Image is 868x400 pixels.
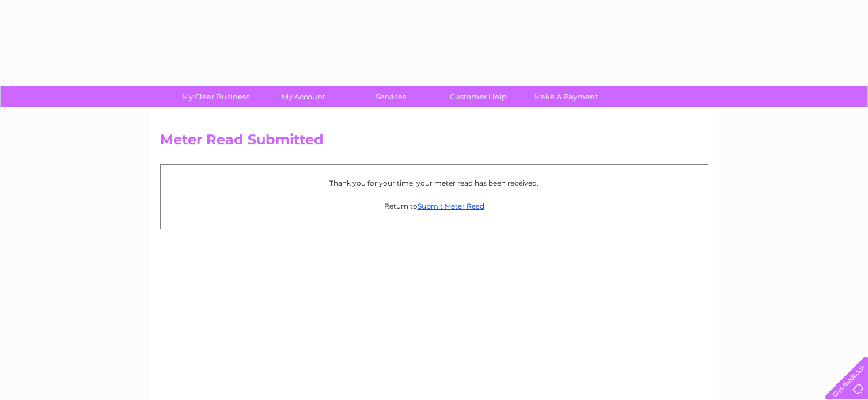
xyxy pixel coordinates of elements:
[168,86,263,107] a: My Clear Business
[343,86,438,107] a: Services
[431,86,526,107] a: Customer Help
[418,202,484,210] a: Submit Meter Read
[166,201,702,211] p: Return to
[256,86,351,107] a: My Account
[160,132,708,153] h2: Meter Read Submitted
[518,86,613,107] a: Make A Payment
[166,178,702,189] p: Thank you for your time, your meter read has been received.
